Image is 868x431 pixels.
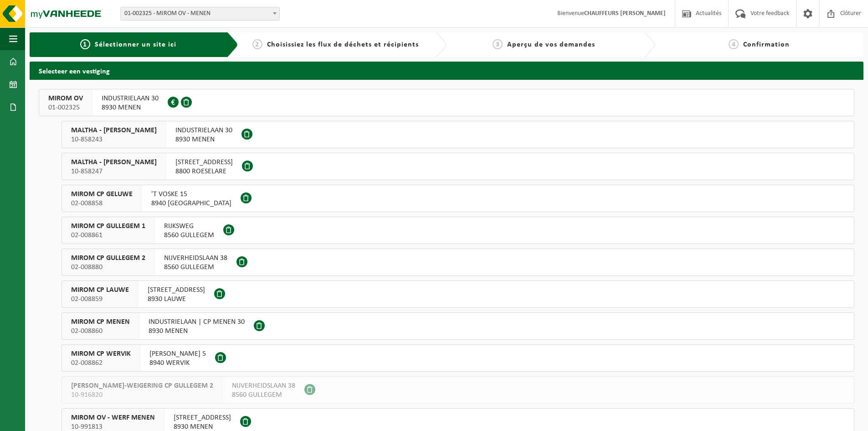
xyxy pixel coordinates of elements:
[71,199,133,208] span: 02-008858
[62,185,854,212] button: MIROM CP GELUWE 02-008858 'T VOSKE 158940 [GEOGRAPHIC_DATA]
[232,390,295,400] span: 8560 GULLEGEM
[62,217,854,244] button: MIROM CP GULLEGEM 1 02-008861 RIJKSWEG8560 GULLEGEM
[175,135,232,144] span: 8930 MENEN
[164,263,227,272] span: 8560 GULLEGEM
[80,39,90,49] span: 1
[62,312,854,340] button: MIROM CP MENEN 02-008860 INDUSTRIELAAN | CP MENEN 308930 MENEN
[71,295,129,304] span: 02-008859
[164,254,227,263] span: NIJVERHEIDSLAAN 38
[164,231,214,240] span: 8560 GULLEGEM
[71,286,129,295] span: MIROM CP LAUWE
[71,263,145,272] span: 02-008880
[507,41,595,48] span: Aperçu de vos demandes
[743,41,790,48] span: Confirmation
[121,7,279,20] span: 01-002325 - MIROM OV - MENEN
[729,39,739,49] span: 4
[175,167,233,176] span: 8800 ROESELARE
[30,62,863,79] h2: Selecteer een vestiging
[71,126,157,135] span: MALTHA - [PERSON_NAME]
[164,222,214,231] span: RIJKSWEG
[493,39,503,49] span: 3
[148,286,205,295] span: [STREET_ADDRESS]
[71,135,157,144] span: 10-858243
[48,94,83,103] span: MIROM OV
[120,7,280,21] span: 01-002325 - MIROM OV - MENEN
[252,39,262,49] span: 2
[71,158,157,167] span: MALTHA - [PERSON_NAME]
[148,295,205,304] span: 8930 LAUWE
[95,41,176,48] span: Sélectionner un site ici
[62,121,854,148] button: MALTHA - [PERSON_NAME] 10-858243 INDUSTRIELAAN 308930 MENEN
[149,317,245,327] span: INDUSTRIELAAN | CP MENEN 30
[584,10,666,17] strong: CHAUFFEURS [PERSON_NAME]
[102,103,159,112] span: 8930 MENEN
[71,381,213,390] span: [PERSON_NAME]-WEIGERING CP GULLEGEM 2
[62,280,854,308] button: MIROM CP LAUWE 02-008859 [STREET_ADDRESS]8930 LAUWE
[62,344,854,372] button: MIROM CP WERVIK 02-008862 [PERSON_NAME] 58940 WERVIK
[102,94,159,103] span: INDUSTRIELAAN 30
[71,390,213,400] span: 10-916820
[174,413,231,422] span: [STREET_ADDRESS]
[267,41,419,48] span: Choisissiez les flux de déchets et récipients
[39,89,854,116] button: MIROM OV 01-002325 INDUSTRIELAAN 308930 MENEN
[62,249,854,276] button: MIROM CP GULLEGEM 2 02-008880 NIJVERHEIDSLAAN 388560 GULLEGEM
[175,126,232,135] span: INDUSTRIELAAN 30
[71,222,145,231] span: MIROM CP GULLEGEM 1
[71,317,130,327] span: MIROM CP MENEN
[71,254,145,263] span: MIROM CP GULLEGEM 2
[71,190,133,199] span: MIROM CP GELUWE
[149,349,206,358] span: [PERSON_NAME] 5
[71,231,145,240] span: 02-008861
[62,153,854,180] button: MALTHA - [PERSON_NAME] 10-858247 [STREET_ADDRESS]8800 ROESELARE
[71,167,157,176] span: 10-858247
[71,327,130,336] span: 02-008860
[232,381,295,390] span: NIJVERHEIDSLAAN 38
[175,158,233,167] span: [STREET_ADDRESS]
[151,199,231,208] span: 8940 [GEOGRAPHIC_DATA]
[71,349,131,358] span: MIROM CP WERVIK
[149,327,245,336] span: 8930 MENEN
[71,413,155,422] span: MIROM OV - WERF MENEN
[71,358,131,368] span: 02-008862
[149,358,206,368] span: 8940 WERVIK
[151,190,231,199] span: 'T VOSKE 15
[48,103,83,112] span: 01-002325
